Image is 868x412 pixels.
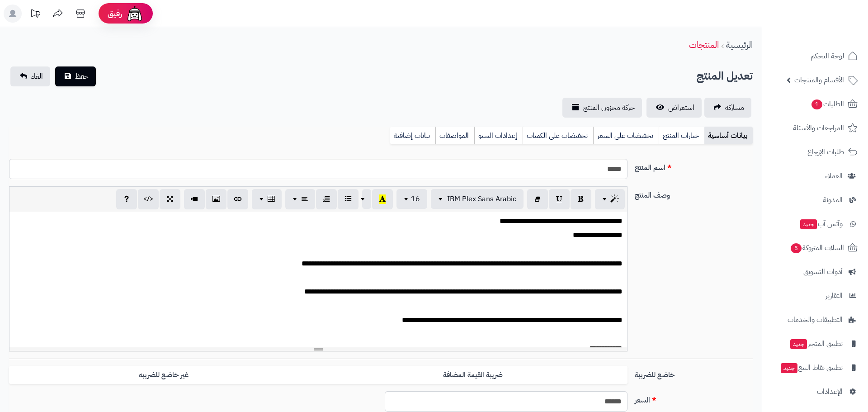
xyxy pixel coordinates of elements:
[768,309,863,331] a: التطبيقات والخدمات
[631,186,756,201] label: وصف المنتج
[668,102,694,113] span: استعراض
[780,361,843,374] span: تطبيق نقاط البيع
[431,189,524,209] button: IBM Plex Sans Arabic
[803,265,843,278] span: أدوات التسويق
[10,66,50,86] a: الغاء
[791,243,802,253] span: 5
[108,8,122,19] span: رفيق
[768,213,863,235] a: وآتس آبجديد
[726,38,753,52] a: الرئيسية
[689,38,719,52] a: المنتجات
[447,194,516,204] span: IBM Plex Sans Arabic
[799,218,843,230] span: وآتس آب
[817,385,843,398] span: الإعدادات
[562,98,642,118] a: حركة مخزون المنتج
[697,67,753,85] h2: تعديل المنتج
[793,122,844,134] span: المراجعات والأسئلة
[75,71,89,82] span: حفظ
[9,366,318,384] label: غير خاضع للضريبه
[31,71,43,82] span: الغاء
[768,381,863,403] a: الإعدادات
[811,98,844,110] span: الطلبات
[781,363,797,373] span: جديد
[583,102,635,113] span: حركة مخزون المنتج
[318,366,627,384] label: ضريبة القيمة المضافة
[659,127,704,145] a: خيارات المنتج
[811,50,844,62] span: لوحة التحكم
[396,189,427,209] button: 16
[811,99,822,109] span: 1
[725,102,744,113] span: مشاركه
[768,45,863,67] a: لوحة التحكم
[794,74,844,86] span: الأقسام والمنتجات
[790,242,844,254] span: السلات المتروكة
[704,127,753,145] a: بيانات أساسية
[789,337,843,350] span: تطبيق المتجر
[631,366,756,380] label: خاضع للضريبة
[24,5,47,25] a: تحديثات المنصة
[768,357,863,379] a: تطبيق نقاط البيعجديد
[55,66,96,86] button: حفظ
[768,165,863,187] a: العملاء
[768,237,863,259] a: السلات المتروكة5
[126,5,144,23] img: ai-face.png
[823,194,843,206] span: المدونة
[826,289,843,302] span: التقارير
[646,98,702,118] a: استعراض
[474,127,523,145] a: إعدادات السيو
[593,127,659,145] a: تخفيضات على السعر
[411,194,420,204] span: 16
[788,313,843,326] span: التطبيقات والخدمات
[790,339,807,349] span: جديد
[800,219,817,229] span: جديد
[768,285,863,307] a: التقارير
[768,93,863,115] a: الطلبات1
[631,159,756,173] label: اسم المنتج
[825,170,843,182] span: العملاء
[704,98,751,118] a: مشاركه
[768,141,863,163] a: طلبات الإرجاع
[390,127,435,145] a: بيانات إضافية
[435,127,474,145] a: المواصفات
[768,261,863,283] a: أدوات التسويق
[768,189,863,211] a: المدونة
[807,146,844,158] span: طلبات الإرجاع
[768,117,863,139] a: المراجعات والأسئلة
[631,391,756,406] label: السعر
[523,127,593,145] a: تخفيضات على الكميات
[768,333,863,355] a: تطبيق المتجرجديد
